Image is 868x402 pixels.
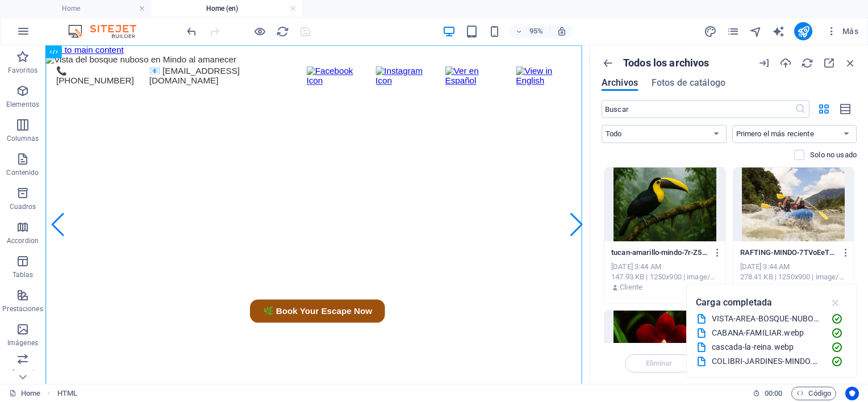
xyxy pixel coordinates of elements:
[712,312,822,325] div: VISTA-AREA-BOSQUE-NUBOSO-MINDO.webp
[253,24,266,38] button: Haz clic para salir del modo de previsualización y seguir editando
[794,22,812,40] button: publish
[276,24,289,38] button: reload
[527,24,545,38] h6: 95%
[10,202,36,211] p: Cuadros
[623,57,710,69] p: Todos los archivos
[12,270,34,279] p: Tablas
[726,24,740,38] button: pages
[9,387,40,400] a: Haz clic para cancelar la selección y doble clic para abrir páginas
[276,25,289,38] i: Volver a cargar página
[185,25,198,38] i: Deshacer: Cambiar HTML (Ctrl+Z)
[611,272,719,282] div: 147.93 KB | 1250x900 | image/webp
[753,387,783,400] h6: Tiempo de la sesión
[727,25,740,38] i: Páginas (Ctrl+Alt+S)
[791,387,836,400] button: Código
[773,389,774,397] span: :
[620,282,642,292] p: Cliente
[185,24,198,38] button: undo
[7,338,38,347] p: Imágenes
[740,262,848,272] div: [DATE] 3:44 AM
[602,76,638,90] span: Archivos
[57,387,77,400] nav: breadcrumb
[6,100,39,109] p: Elementos
[652,76,725,90] span: Fotos de catálogo
[796,387,831,400] span: Código
[844,57,857,69] i: Cerrar
[797,25,810,38] i: Publicar
[749,24,762,38] button: navigator
[602,100,795,118] input: Buscar
[712,326,822,340] div: CABANA-FAMILIAR.webp
[771,24,785,38] button: text_generator
[821,22,863,40] button: Más
[557,26,567,36] i: Al redimensionar, ajustar el nivel de zoom automáticamente para ajustarse al dispositivo elegido.
[704,25,717,38] i: Diseño (Ctrl+Alt+Y)
[765,387,782,400] span: 00 00
[2,304,43,313] p: Prestaciones
[740,248,837,258] p: RAFTING-MINDO-7TVoEeTP_X0N_TZOR0IbWg.webp
[611,262,719,272] div: [DATE] 3:44 AM
[712,341,822,354] div: cascada-la-reina.webp
[151,2,302,15] h4: Home (en)
[696,295,772,310] p: Carga completada
[712,355,822,368] div: COLIBRI-JARDINES-MINDO.webp
[65,24,151,38] img: Editor Logo
[758,57,770,69] i: Importación de URL
[740,272,848,282] div: 278.41 KB | 1250x900 | image/webp
[810,150,857,160] p: Solo muestra los archivos que no están usándose en el sitio web. Los archivos añadidos durante es...
[611,248,708,258] p: tucan-amarillo-mindo-7r-Z5qZ36sstwezRxOIfqg.webp
[703,24,717,38] button: design
[6,168,39,177] p: Contenido
[510,24,550,38] button: 95%
[823,57,835,69] i: Maximizar
[826,26,858,37] span: Más
[845,387,859,400] button: Usercentrics
[7,134,39,143] p: Columnas
[8,66,37,75] p: Favoritos
[801,57,813,69] i: Volver a cargar
[57,387,77,400] span: Haz clic para seleccionar y doble clic para editar
[7,236,39,245] p: Accordion
[749,282,771,292] p: Cliente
